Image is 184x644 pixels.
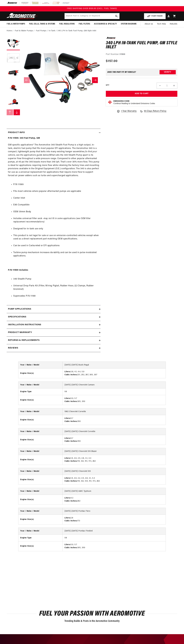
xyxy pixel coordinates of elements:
span: Rebuilds [170,23,177,26]
button: Slide right [14,109,20,115]
summary: Fuel Cells, Tanks & Systems [27,21,57,27]
td: 2.8 173 [63,515,166,524]
th: Engine Size(s) [18,495,62,504]
td: 3.8, 4.1, 4.4, 5.0 231, 252, 267, 305, 307 [63,368,166,378]
td: [DATE]-[DATE] Pontiac Fiero [63,508,166,515]
th: Engine Size(s) [18,395,62,405]
summary: Product warranty [7,329,101,336]
th: Engine Type [18,534,62,541]
h2: Pump Applications [8,307,31,311]
th: Engine Size(s) [18,415,62,425]
h2: Returns & replacements [8,339,39,342]
td: 1982 Chevrolet Corvette [63,408,166,415]
a: About Us [143,21,155,27]
span: Fuel Filters [79,23,90,25]
td: [DATE]-[DATE] GMC Typhoon [63,488,166,495]
button: Load image 2 in gallery view [7,52,20,65]
summary: Specifications [7,313,101,321]
li: P/N 11569 [13,183,99,186]
span: System Diagrams [121,23,137,25]
li: Can be used in Carbureted or EFI applications [13,244,99,247]
a: Fuel Pumps [36,29,47,32]
th: Engine Size(s) [18,475,62,484]
li: 340 LPH In-Tank Fuel Pump, GM Style Inlet [57,29,96,32]
div: GM specific applications* The Aeromotive 340 Stealth Fuel Pump is a high-output, in-tank, electri... [7,137,101,301]
summary: Fuel Filters [77,21,92,27]
span: About Us [145,23,153,25]
em: may not fit in some applications (see OEM filter replacement recommendations) [13,217,91,223]
button: PUMP FINDER [144,13,166,19]
th: Year / Make / Model [18,528,62,534]
li: OEM 39mm Body [13,210,99,214]
span: Accessories & Specialty [94,23,117,25]
summary: System Diagrams [119,21,139,27]
th: Engine Size(s) [18,368,62,378]
th: Engine Type [18,388,62,395]
a: Home [7,29,12,32]
td: [DATE]-[DATE] Chevrolet S10 Blazer [63,448,166,455]
button: Emissions CodeContinue Reading to Understand Emissions Codes [113,100,155,105]
h2: Fuel Your Passion with Aeromotive [7,611,177,617]
img: Emissions code [108,100,112,104]
li: In-Tank [49,29,57,32]
h2: Specifications [8,315,26,319]
strong: Emissions Code [113,100,129,102]
div: Part Number: [106,53,177,56]
th: Year / Make / Model [18,448,62,455]
li: Turbine pump mechanism increases durability and can be used in pulse modulated applications. [13,251,99,258]
li: 340 Stealth Pump [13,277,99,281]
button: Slide left [24,77,30,83]
summary: Rebuilds [168,21,179,27]
td: V8 [63,388,166,395]
th: Year / Make / Model [18,428,62,435]
p: Continue Reading to Understand Emissions Codes [113,102,155,105]
h1: 340 LPH In-Tank Fuel Pump, GM Style Inlet [106,41,177,49]
strong: Cubic Inches: [64,374,77,376]
span: 1 Year Warranty [121,110,137,113]
th: Year / Make / Model [18,468,62,475]
th: Engine Size(s) [18,435,62,445]
img: Aeromotive [6,13,39,19]
div: Does This part fit My vehicle? [107,71,136,73]
strong: Cubic Inches: [64,480,77,482]
span: Tech Help [157,23,166,26]
strong: Liters: [64,397,71,399]
td: 4.3 262 [63,495,166,504]
td: 5.7 350 [63,435,166,445]
h2: Installation Instructions [8,323,41,327]
td: 1.9, 2.0, 2.2, 2.5, 2.8, 3.1, 4.3 119, 122, 134, 151, 173, 262 [63,475,166,484]
th: Year / Make / Model [18,408,62,415]
span: FREE SHIPPING OVER $109.00 (EXCL. FUEL TANKS) [67,8,117,10]
strong: Liters: [64,517,71,519]
td: V8 [63,534,166,541]
strong: Liters: [64,371,71,373]
td: 5.0, 5.7 305, 350 [63,541,166,551]
strong: P/N 11569 Includes [8,269,28,271]
button: Slide right [92,77,98,83]
li: E85 Compatible [13,203,99,207]
strong: Liters: [64,477,71,479]
th: Engine Size(s) [18,455,62,465]
strong: Cubic Inches: [64,440,77,442]
a: 1 Year Warranty [117,110,137,113]
summary: Installation Instructions [7,321,101,329]
strong: Cubic Inches: [64,500,77,502]
strong: Cubic Inches: [64,520,77,522]
a: Fuel & Water Pumps [15,29,33,32]
strong: Liters: [64,497,71,499]
summary: Accessories & Specialty [92,21,119,27]
summary: Fuel Regulators [57,21,77,27]
h2: Reviews [8,346,18,350]
td: [DATE]-[DATE] Pontiac Firebird [63,528,166,534]
li: Fits most vehicles where popular aftermarket pumps are applicable [13,190,99,193]
strong: Liters: [64,417,71,419]
summary: Fuel & Water Pumps [5,21,27,27]
li: This product is not legal for sale or use on emission-controlled vehicles except when used as a d... [13,234,99,241]
span: Fuel Cells, Tanks & Systems [29,23,55,25]
strong: 11569 [120,53,125,55]
a: 90 Days Return Policy [140,110,166,116]
span: Trending Builds & Posts in the Aeromotive Community [64,620,120,622]
th: Engine Size(s) [18,515,62,524]
strong: Liters: [64,437,71,439]
span: $157.00 [106,59,118,64]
